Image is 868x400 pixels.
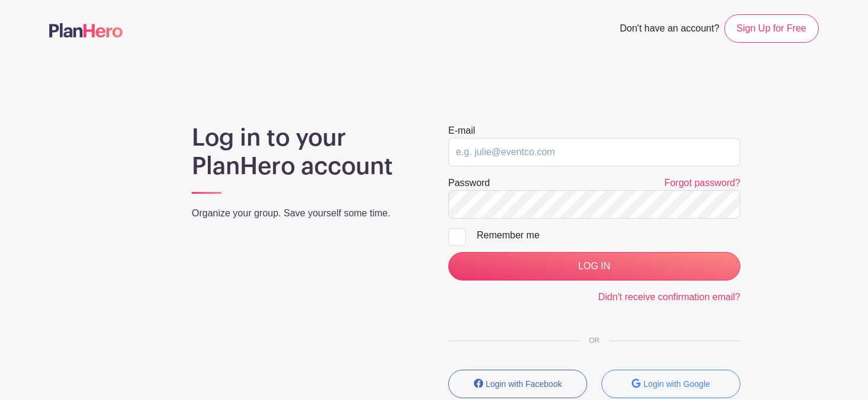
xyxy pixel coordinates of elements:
h1: Log in to your PlanHero account [192,124,420,181]
p: Organize your group. Save yourself some time. [192,206,420,221]
a: Sign Up for Free [724,14,819,43]
a: Didn't receive confirmation email? [598,292,740,302]
small: Login with Google [644,379,710,389]
span: OR [579,336,609,345]
img: logo-507f7623f17ff9eddc593b1ce0a138ce2505c220e1c5a4e2b4648c50719b7d32.svg [49,23,123,37]
input: e.g. julie@eventco.com [448,138,740,166]
a: Forgot password? [664,178,740,188]
button: Login with Google [601,370,740,398]
span: Don't have an account? [620,17,720,43]
label: E-mail [448,124,475,138]
label: Password [448,176,490,190]
small: Login with Facebook [486,379,562,389]
input: LOG IN [448,252,740,281]
div: Remember me [477,228,740,242]
button: Login with Facebook [448,370,587,398]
